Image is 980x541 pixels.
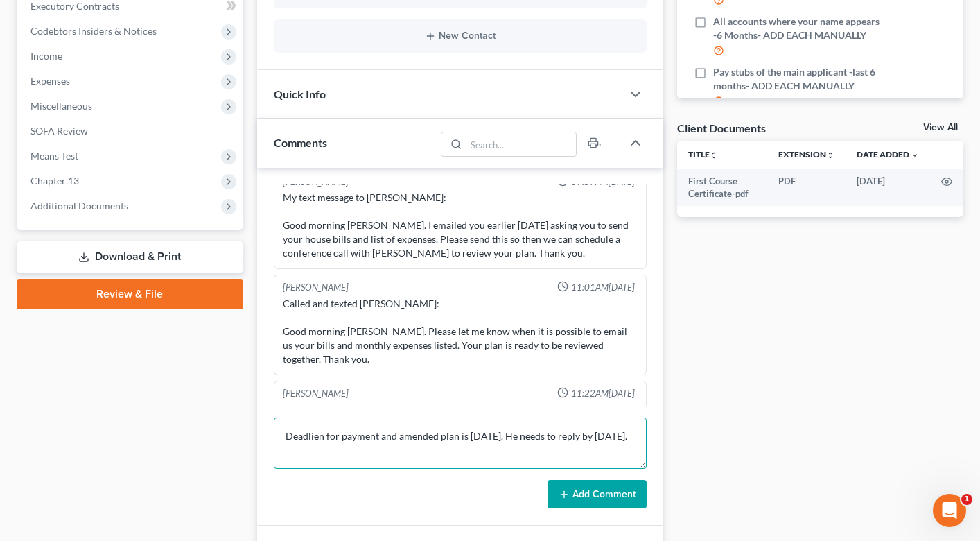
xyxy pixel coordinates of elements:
div: [PERSON_NAME] [283,387,349,400]
button: New Contact [285,31,636,42]
a: Download & Print [17,241,243,273]
i: unfold_more [826,151,834,160]
div: [PERSON_NAME] [283,281,349,294]
a: Date Added expand_more [857,149,919,160]
span: 11:01AM[DATE] [571,281,635,294]
span: Miscellaneous [30,100,92,112]
i: unfold_more [710,151,718,160]
span: All accounts where your name appears -6 Months- ADD EACH MANUALLY [713,15,880,42]
td: PDF [767,169,846,207]
div: Called and texted [PERSON_NAME]: Good morning [PERSON_NAME]. Please let me know when it is possib... [283,297,638,366]
a: Review & File [17,279,243,309]
td: First Course Certificate-pdf [677,169,767,207]
span: Additional Documents [30,200,128,212]
td: [DATE] [846,169,930,207]
input: Search... [466,132,576,156]
span: SOFA Review [30,125,88,137]
span: Expenses [30,75,70,87]
span: Quick Info [274,87,326,101]
button: Add Comment [548,480,647,509]
span: Chapter 13 [30,175,79,187]
a: SOFA Review [19,119,243,144]
span: Means Test [30,150,78,162]
span: Comments [274,136,327,149]
span: Codebtors Insiders & Notices [30,25,157,37]
a: View All [923,123,958,132]
div: Client Documents [677,121,766,135]
a: Extensionunfold_more [778,149,834,160]
span: Pay stubs of the main applicant -last 6 months- ADD EACH MANUALLY [713,65,880,93]
iframe: Intercom live chat [933,494,966,527]
span: 1 [961,494,972,505]
span: 11:22AM[DATE] [571,387,635,400]
div: My text message to [PERSON_NAME]: Good morning [PERSON_NAME]. I emailed you earlier [DATE] asking... [283,191,638,260]
a: Titleunfold_more [688,149,718,160]
span: Income [30,50,62,62]
i: expand_more [911,151,919,160]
